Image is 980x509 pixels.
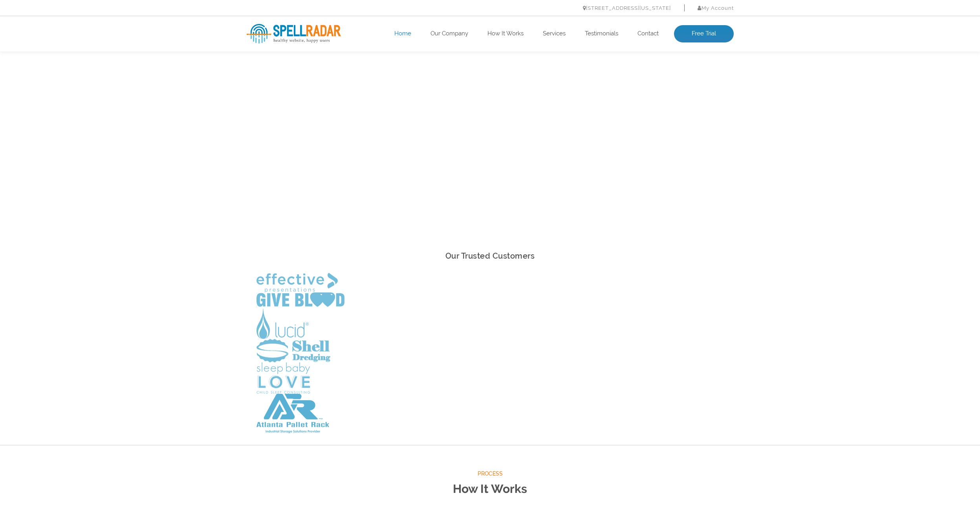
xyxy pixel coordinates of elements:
span: Process [247,469,734,479]
img: Shell Dredging [256,339,330,362]
img: Give Blood [256,292,344,309]
img: Lucid [256,309,309,339]
h2: Our Trusted Customers [247,249,734,263]
h2: How It Works [247,479,734,500]
img: Sleep Baby Love [256,362,310,394]
img: Effective [256,273,338,292]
